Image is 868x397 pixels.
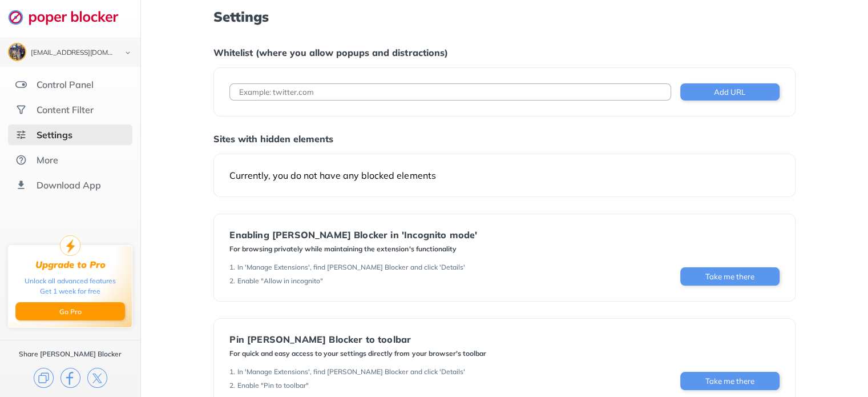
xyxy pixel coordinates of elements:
div: Upgrade to Pro [35,259,106,270]
div: In 'Manage Extensions', find [PERSON_NAME] Blocker and click 'Details' [237,367,465,376]
div: 1 . [229,367,235,376]
div: Sites with hidden elements [213,133,795,145]
div: Currently, you do not have any blocked elements [229,170,779,181]
h1: Settings [213,9,795,24]
img: settings-selected.svg [15,129,27,141]
div: 1 . [229,263,235,272]
div: Pin [PERSON_NAME] Blocker to toolbar [229,334,486,344]
div: Content Filter [37,104,94,115]
input: Example: twitter.com [229,83,671,101]
img: upgrade-to-pro.svg [60,235,80,256]
div: Share [PERSON_NAME] Blocker [19,350,122,359]
div: Enabling [PERSON_NAME] Blocker in 'Incognito mode' [229,230,477,240]
button: Take me there [680,267,780,286]
div: For quick and easy access to your settings directly from your browser's toolbar [229,349,486,358]
div: dicess35@gmail.com [31,49,115,57]
div: Download App [37,179,101,191]
div: Unlock all advanced features [25,276,116,286]
img: download-app.svg [15,179,27,191]
div: Settings [37,129,72,141]
div: For browsing privately while maintaining the extension's functionality [229,244,477,254]
img: features.svg [15,79,27,90]
img: copy.svg [34,368,54,388]
img: x.svg [87,368,107,388]
div: 2 . [229,276,235,286]
img: chevron-bottom-black.svg [121,47,135,59]
div: Get 1 week for free [40,286,100,296]
img: about.svg [15,154,27,166]
img: logo-webpage.svg [8,9,131,25]
img: social.svg [15,104,27,115]
div: 2 . [229,381,235,390]
button: Add URL [680,83,780,101]
div: Enable "Allow in incognito" [237,276,323,286]
div: Control Panel [37,79,94,90]
img: facebook.svg [60,368,80,388]
div: More [37,154,58,166]
img: ACg8ocJ6DodiQvuxR-e_5mAeNmpBq7efRxK_V2ypK-83JA5R-TGQORE=s96-c [9,44,25,60]
div: Whitelist (where you allow popups and distractions) [213,47,795,58]
div: Enable "Pin to toolbar" [237,381,309,390]
button: Take me there [680,372,780,390]
div: In 'Manage Extensions', find [PERSON_NAME] Blocker and click 'Details' [237,263,465,272]
button: Go Pro [15,302,125,320]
